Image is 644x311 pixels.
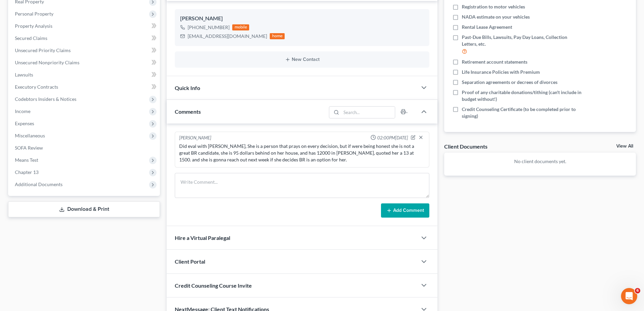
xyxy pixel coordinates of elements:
input: Search... [341,107,395,118]
span: Secured Claims [15,35,47,41]
div: Did eval with [PERSON_NAME], She is a person that prays on every decision, but if were being hone... [179,143,425,163]
span: Chapter 13 [15,169,39,175]
span: Additional Documents [15,181,63,187]
span: Unsecured Priority Claims [15,47,71,53]
span: Credit Counseling Course Invite [175,282,252,289]
span: Life Insurance Policies with Premium [462,69,540,75]
a: Unsecured Priority Claims [9,44,160,57]
button: Add Comment [381,203,429,218]
span: 6 [635,288,640,293]
span: Expenses [15,120,34,126]
a: Unsecured Nonpriority Claims [9,57,160,69]
span: Quick Info [175,85,200,91]
a: Lawsuits [9,69,160,81]
iframe: Intercom live chat [621,288,637,304]
a: View All [616,144,633,149]
div: [EMAIL_ADDRESS][DOMAIN_NAME] [188,33,267,40]
a: Executory Contracts [9,81,160,93]
span: Separation agreements or decrees of divorces [462,79,557,86]
span: Lawsuits [15,72,33,77]
span: Miscellaneous [15,133,45,138]
span: NADA estimate on your vehicles [462,14,530,20]
span: Client Portal [175,258,205,265]
span: Unsecured Nonpriority Claims [15,60,79,65]
span: Credit Counseling Certificate (to be completed prior to signing) [462,106,582,119]
div: mobile [232,24,249,30]
div: [PERSON_NAME] [180,15,424,23]
span: Comments [175,108,201,115]
span: Codebtors Insiders & Notices [15,96,76,102]
div: [PERSON_NAME] [179,135,211,141]
span: Hire a Virtual Paralegal [175,235,230,241]
a: Property Analysis [9,20,160,32]
span: Property Analysis [15,23,52,29]
a: Download & Print [8,201,160,217]
div: Client Documents [444,143,487,150]
a: SOFA Review [9,142,160,154]
span: Retirement account statements [462,59,527,65]
span: Rental Lease Agreement [462,24,512,30]
a: Secured Claims [9,32,160,44]
span: Proof of any charitable donations/tithing (can't include in budget without!) [462,89,582,103]
button: New Contact [180,57,424,62]
span: Means Test [15,157,38,163]
span: 02:00PM[DATE] [377,135,408,141]
span: Past-Due Bills, Lawsuits, Pay Day Loans, Collection Letters, etc. [462,34,582,47]
span: Income [15,108,30,114]
span: SOFA Review [15,145,43,151]
span: Executory Contracts [15,84,58,90]
p: No client documents yet. [450,158,630,165]
span: Personal Property [15,11,53,17]
span: Registration to motor vehicles [462,3,525,10]
div: [PHONE_NUMBER] [188,24,230,31]
div: home [270,33,285,39]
